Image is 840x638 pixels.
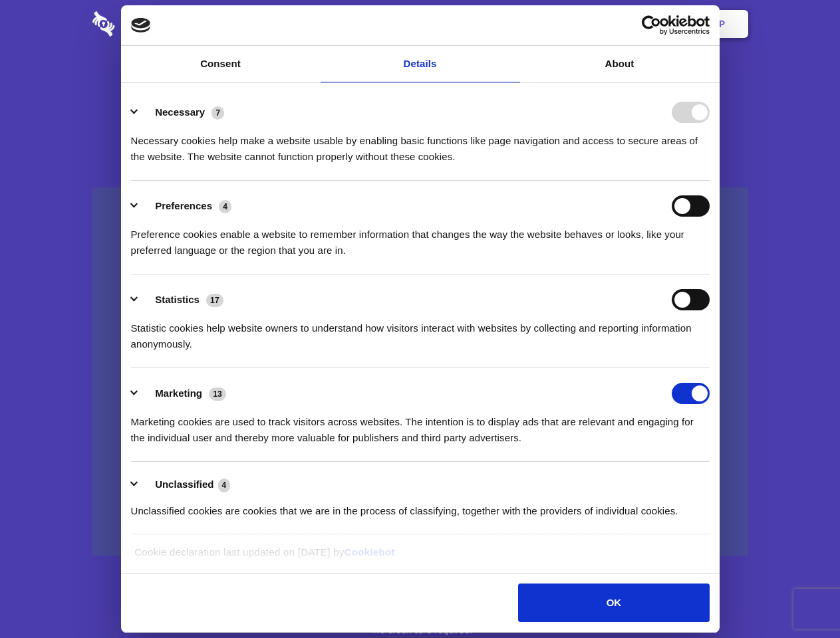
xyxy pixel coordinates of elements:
a: Details [321,46,520,82]
span: 7 [211,106,224,120]
a: Pricing [390,3,448,45]
a: Usercentrics Cookiebot - opens in a new window [593,15,710,35]
span: 17 [206,294,223,307]
span: 4 [218,478,231,492]
a: Wistia video thumbnail [92,187,748,556]
a: About [520,46,720,82]
label: Necessary [155,106,205,118]
label: Marketing [155,387,202,399]
iframe: Drift Widget Chat Controller [773,572,824,622]
h4: Auto-redaction of sensitive data, encrypted data sharing and self-destructing private chats. Shar... [92,121,748,165]
h1: Eliminate Slack Data Loss. [92,60,748,108]
div: Marketing cookies are used to track visitors across websites. The intention is to display ads tha... [131,404,710,446]
div: Preference cookies enable a website to remember information that changes the way the website beha... [131,217,710,259]
button: Preferences (4) [131,195,240,217]
div: Unclassified cookies are cookies that we are in the process of classifying, together with the pro... [131,493,710,519]
button: Unclassified (4) [131,477,239,493]
button: Statistics (17) [131,289,232,310]
button: Necessary (7) [131,102,233,123]
button: Marketing (13) [131,383,235,404]
span: 4 [219,200,231,213]
a: Contact [539,3,601,45]
label: Preferences [155,200,212,211]
img: logo-wordmark-white-trans-d4663122ce5f474addd5e946df7df03e33cb6a1c49d2221995e7729f52c070b2.svg [92,11,206,37]
span: 13 [209,387,226,401]
div: Cookie declaration last updated on [DATE] by [124,544,716,570]
a: Consent [121,46,321,82]
button: OK [518,584,709,622]
label: Statistics [155,294,200,305]
a: Login [603,3,661,45]
img: logo [131,18,151,33]
div: Necessary cookies help make a website usable by enabling basic functions like page navigation and... [131,123,710,165]
a: Cookiebot [345,546,395,558]
div: Statistic cookies help website owners to understand how visitors interact with websites by collec... [131,310,710,352]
